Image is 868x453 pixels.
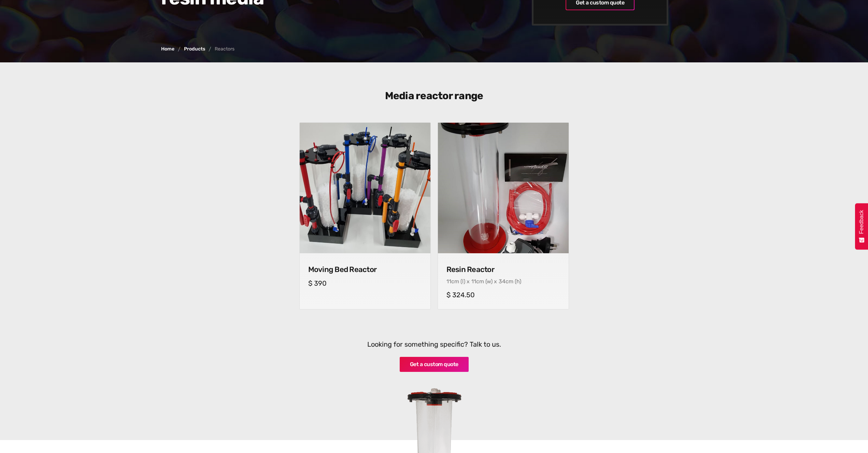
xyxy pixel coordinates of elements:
a: Products [184,47,205,51]
div: 11 [446,278,451,285]
a: Home [161,47,174,51]
div: cm (w) x [476,278,497,285]
img: Resin Reactor [438,123,569,254]
img: Moving Bed Reactor [300,123,430,253]
h5: $ 324.50 [446,291,560,299]
div: 34 [499,278,506,285]
a: Moving Bed ReactorMoving Bed ReactorMoving Bed Reactor$ 390 [299,122,431,309]
div: Reactors [215,47,234,51]
a: Get a custom quote [400,357,469,372]
a: Resin ReactorResin ReactorResin Reactor11cm (l) x11cm (w) x34cm (h)$ 324.50 [438,122,569,309]
h4: Moving Bed Reactor [308,265,422,274]
div: cm (h) [506,278,521,285]
span: Feedback [858,210,865,234]
h5: Looking for something specific? Talk to us. [303,340,566,348]
h3: Media reactor range [303,90,566,102]
div: cm (l) x [451,278,470,285]
div: 11 [471,278,476,285]
h4: Resin Reactor [446,265,560,274]
h5: $ 390 [308,279,422,287]
button: Feedback - Show survey [855,203,868,250]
